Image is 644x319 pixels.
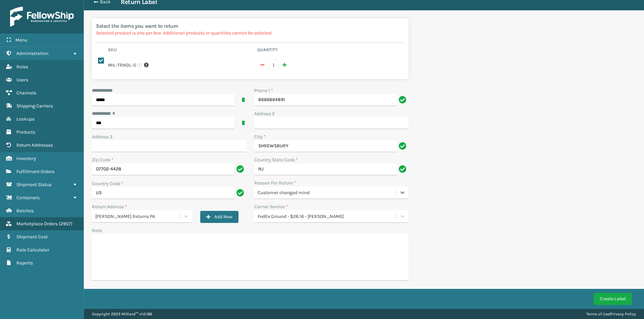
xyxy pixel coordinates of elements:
[16,221,58,227] span: Marketplace Orders
[16,169,54,174] span: Fulfillment Orders
[10,7,74,27] img: logo
[594,293,632,305] button: Create Label
[92,309,152,319] p: Copyright 2023 Milliard™ v 1.0.186
[254,179,296,186] label: Reason For Return
[15,37,27,43] span: Menu
[92,228,102,233] label: Note
[254,156,298,163] label: Country State Code
[254,87,273,94] label: Phone 1
[92,133,112,140] label: Address 3
[16,156,36,161] span: Inventory
[254,203,288,210] label: Carrier Service
[92,203,127,210] label: Return Address
[16,90,36,96] span: Channels
[258,189,397,196] div: Customer changed mind
[16,234,48,240] span: Shipment Cost
[258,213,397,220] div: FedEx Ground - $26.16 - [PERSON_NAME]
[255,47,405,55] th: Quantity
[59,221,72,227] span: ( 2957 )
[16,195,40,201] span: Containers
[95,213,180,220] div: [PERSON_NAME] Returns PA
[16,103,53,109] span: Shipping Carriers
[16,260,33,266] span: Reports
[16,51,48,56] span: Administration
[16,247,49,253] span: Rate Calculator
[586,309,636,319] div: |
[16,64,28,70] span: Roles
[16,116,35,122] span: Lookups
[106,47,255,55] th: Sku
[92,156,113,163] label: Zip Code
[610,312,636,316] a: Privacy Policy
[16,77,28,83] span: Users
[16,129,35,135] span: Products
[137,62,142,69] span: ( 1 )
[16,182,52,187] span: Shipment Status
[92,180,123,187] label: Country Code
[200,211,238,223] button: Add New
[16,142,53,148] span: Return Addresses
[586,312,609,316] a: Terms of Use
[254,133,266,140] label: City
[254,110,275,117] label: Address 2
[96,22,405,29] h2: Select the items you want to return
[16,208,34,214] span: Batches
[96,29,405,36] p: Selected product is one per box. Additional products or quantites cannot be selected.
[108,62,136,69] label: MIL-TRNDL-S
